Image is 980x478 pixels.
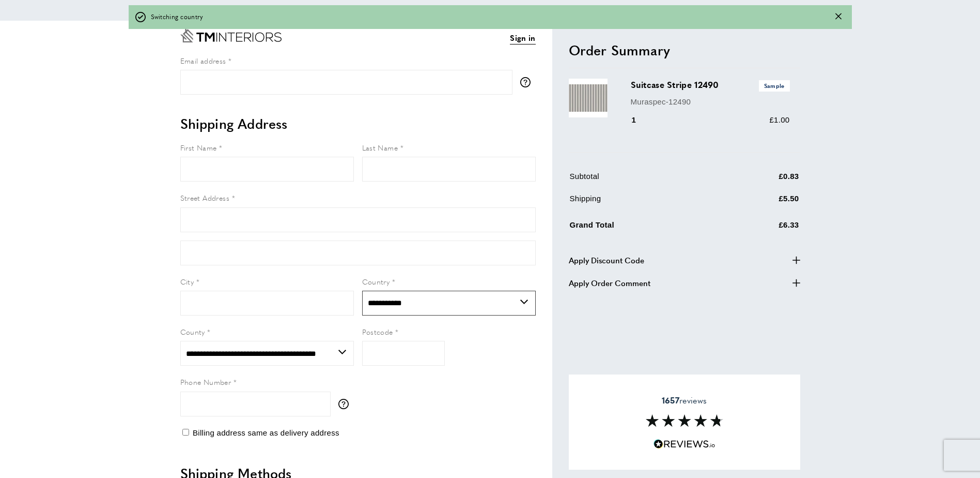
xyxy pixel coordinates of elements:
[569,79,608,117] img: Suitcase Stripe 12490
[180,114,536,133] h2: Shipping Address
[654,439,715,449] img: Reviews.io 5 stars
[180,55,226,66] span: Email address
[769,115,789,124] span: £1.00
[631,79,790,91] h3: Suitcase Stripe 12490
[180,276,194,287] span: City
[193,428,339,437] span: Billing address same as delivery address
[520,77,536,87] button: More information
[182,429,189,436] input: Billing address same as delivery address
[362,142,398,153] span: Last Name
[180,377,231,387] span: Phone Number
[569,254,644,266] span: Apply Discount Code
[646,414,723,427] img: Reviews section
[728,170,799,190] td: £0.83
[728,217,799,239] td: £6.33
[662,394,679,406] strong: 1657
[180,326,205,337] span: County
[180,192,230,203] span: Street Address
[569,41,800,59] h2: Order Summary
[569,277,650,289] span: Apply Order Comment
[180,142,217,153] span: First Name
[338,399,354,409] button: More information
[570,192,727,213] td: Shipping
[151,12,204,22] span: Switching country
[631,96,790,108] p: Muraspec-12490
[631,114,651,126] div: 1
[835,12,842,22] div: Close message
[662,395,707,406] span: reviews
[570,170,727,190] td: Subtotal
[570,217,727,239] td: Grand Total
[129,5,852,29] div: off
[362,326,393,337] span: Postcode
[728,192,799,213] td: £5.50
[510,32,535,44] a: Sign in
[362,276,390,287] span: Country
[759,80,790,91] span: Sample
